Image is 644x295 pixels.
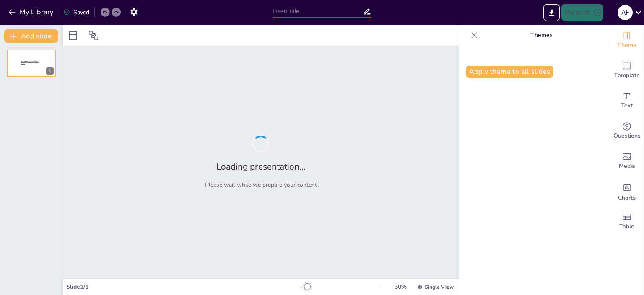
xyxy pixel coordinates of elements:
button: Export to PowerPoint [543,4,560,21]
span: Media [619,162,635,171]
div: Change the overall theme [610,25,644,55]
span: Theme [617,41,636,50]
div: Sendsteps presentation editor1 [7,50,56,77]
div: 30 % [390,283,410,291]
p: Please wait while we prepare your content [205,181,317,189]
button: My Library [6,5,57,19]
div: Get real-time input from your audience [610,116,644,146]
div: 1 [46,67,54,75]
div: Add images, graphics, shapes or video [610,146,644,176]
button: A F [618,4,633,21]
button: Present [561,4,603,21]
div: Add charts and graphs [610,176,644,206]
div: Saved [63,8,89,16]
span: Charts [618,193,636,203]
p: Themes [481,25,602,45]
button: Add slide [4,29,58,43]
div: Add ready made slides [610,55,644,86]
div: Add text boxes [610,86,644,116]
span: Table [619,222,634,231]
span: Sendsteps presentation editor [21,61,39,65]
input: Insert title [273,5,363,18]
span: Position [88,31,99,41]
span: Template [614,71,640,80]
h2: Loading presentation... [216,161,306,172]
span: Text [621,101,633,110]
span: Questions [613,131,641,141]
span: Single View [425,284,454,290]
button: Apply theme to all slides [466,66,553,78]
div: Slide 1 / 1 [66,283,301,291]
div: Layout [66,29,80,42]
div: Add a table [610,206,644,237]
div: A F [618,5,633,20]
